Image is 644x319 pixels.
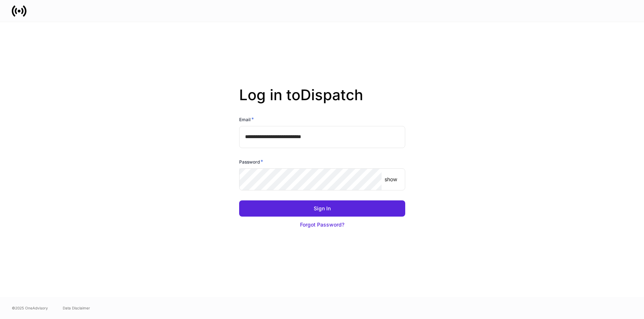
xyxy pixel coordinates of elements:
span: © 2025 OneAdvisory [12,305,48,311]
h6: Email [239,116,254,123]
p: show [385,176,397,183]
h2: Log in to Dispatch [239,86,405,116]
div: Forgot Password? [300,221,344,228]
h6: Password [239,158,263,165]
button: Forgot Password? [239,217,405,233]
a: Data Disclaimer [63,305,90,311]
button: Sign In [239,200,405,217]
div: Sign In [314,205,331,212]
